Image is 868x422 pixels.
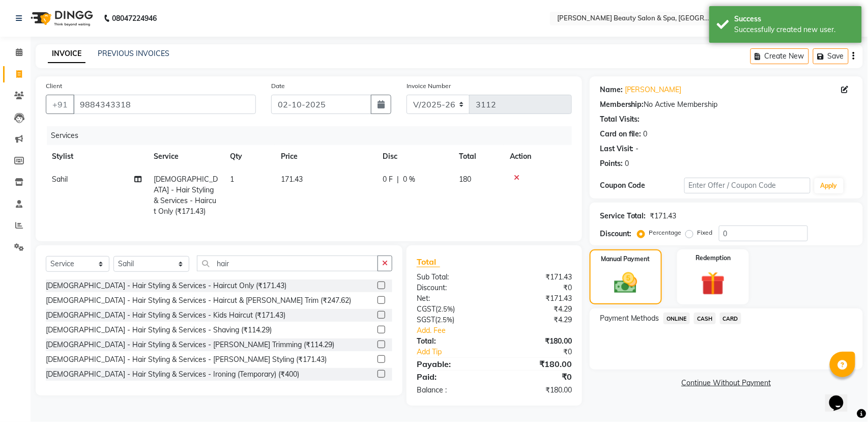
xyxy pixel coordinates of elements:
[459,175,471,184] span: 180
[409,304,495,315] div: ( )
[409,293,495,304] div: Net:
[494,304,580,315] div: ₹4.29
[600,144,634,154] div: Last Visit:
[409,385,495,396] div: Balance :
[409,358,495,370] div: Payable:
[73,95,256,114] input: Search by Name/Mobile/Email/Code
[417,257,440,267] span: Total
[46,145,148,168] th: Stylist
[600,99,644,110] div: Membership:
[403,174,415,185] span: 0 %
[750,48,809,64] button: Create New
[148,145,224,168] th: Service
[383,174,393,185] span: 0 F
[409,336,495,347] div: Total:
[600,99,853,110] div: No Active Membership
[112,4,157,33] b: 08047224946
[46,354,327,365] div: [DEMOGRAPHIC_DATA] - Hair Styling & Services - [PERSON_NAME] Styling (₹171.43)
[409,272,495,283] div: Sub Total:
[494,272,580,283] div: ₹171.43
[684,178,811,193] input: Enter Offer / Coupon Code
[377,145,453,168] th: Disc
[636,144,639,154] div: -
[649,228,682,237] label: Percentage
[494,358,580,370] div: ₹180.00
[650,211,677,221] div: ₹171.43
[275,145,377,168] th: Price
[693,269,732,298] img: _gift.svg
[494,315,580,325] div: ₹4.29
[600,313,659,324] span: Payment Methods
[271,81,285,91] label: Date
[600,180,684,191] div: Coupon Code
[407,81,451,91] label: Invoice Number
[600,229,631,239] div: Discount:
[281,175,303,184] span: 171.43
[644,129,648,139] div: 0
[815,178,844,193] button: Apply
[46,340,334,350] div: [DEMOGRAPHIC_DATA] - Hair Styling & Services - [PERSON_NAME] Trimming (₹114.29)
[52,175,68,184] span: Sahil
[600,211,646,221] div: Service Total:
[735,14,854,24] div: Success
[813,48,849,64] button: Save
[600,114,640,125] div: Total Visits:
[154,175,218,216] span: [DEMOGRAPHIC_DATA] - Hair Styling & Services - Haircut Only (₹171.43)
[735,24,854,35] div: Successfully created new user.
[494,283,580,293] div: ₹0
[417,315,435,324] span: SGST
[601,255,650,264] label: Manual Payment
[409,347,508,357] a: Add Tip
[48,45,85,63] a: INVOICE
[409,371,495,383] div: Paid:
[494,371,580,383] div: ₹0
[46,325,272,335] div: [DEMOGRAPHIC_DATA] - Hair Styling & Services - Shaving (₹114.29)
[230,175,234,184] span: 1
[607,270,644,296] img: _cash.svg
[46,295,351,306] div: [DEMOGRAPHIC_DATA] - Hair Styling & Services - Haircut & [PERSON_NAME] Trim (₹247.62)
[438,305,453,313] span: 2.5%
[720,313,742,324] span: CARD
[98,49,169,58] a: PREVIOUS INVOICES
[592,378,861,388] a: Continue Without Payment
[46,310,285,321] div: [DEMOGRAPHIC_DATA] - Hair Styling & Services - Kids Haircut (₹171.43)
[409,283,495,293] div: Discount:
[46,280,286,291] div: [DEMOGRAPHIC_DATA] - Hair Styling & Services - Haircut Only (₹171.43)
[494,336,580,347] div: ₹180.00
[625,158,629,169] div: 0
[47,126,580,145] div: Services
[409,325,580,336] a: Add. Fee
[397,174,399,185] span: |
[437,316,452,324] span: 2.5%
[417,304,436,314] span: CGST
[46,369,299,380] div: [DEMOGRAPHIC_DATA] - Hair Styling & Services - Ironing (Temporary) (₹400)
[494,293,580,304] div: ₹171.43
[600,85,623,95] div: Name:
[694,313,716,324] span: CASH
[698,228,713,237] label: Fixed
[663,313,690,324] span: ONLINE
[696,254,731,263] label: Redemption
[224,145,275,168] th: Qty
[625,85,682,95] a: [PERSON_NAME]
[600,158,623,169] div: Points:
[26,4,96,33] img: logo
[494,385,580,396] div: ₹180.00
[46,81,62,91] label: Client
[825,381,858,412] iframe: chat widget
[409,315,495,325] div: ( )
[453,145,504,168] th: Total
[504,145,572,168] th: Action
[46,95,74,114] button: +91
[508,347,580,357] div: ₹0
[197,256,378,271] input: Search or Scan
[600,129,642,139] div: Card on file:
